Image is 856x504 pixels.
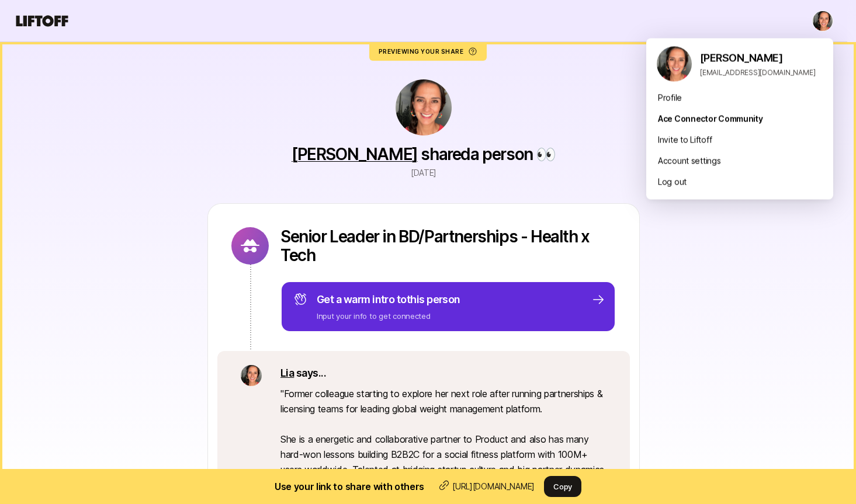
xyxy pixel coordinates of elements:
h2: Use your link to share with others [275,479,424,494]
div: Ace Connector Community [646,109,833,130]
a: [PERSON_NAME] [292,144,418,164]
p: [EMAIL_ADDRESS][DOMAIN_NAME] [700,68,824,78]
div: Profile [646,88,833,109]
span: to this person [397,293,460,305]
a: Lia [280,367,294,379]
p: [PERSON_NAME] [700,50,824,67]
img: 490561b5_2133_45f3_8e39_178badb376a1.jpg [396,79,452,135]
p: says... [280,365,607,381]
p: shared a person 👀 [292,145,556,164]
img: Lia Siebert [657,47,692,82]
div: Account settings [646,151,833,172]
p: [URL][DOMAIN_NAME] [452,479,535,493]
p: Get a warm intro [317,291,460,308]
p: Input your info to get connected [317,310,460,322]
p: [DATE] [411,166,436,180]
div: Log out [646,172,833,193]
p: Senior Leader in BD/Partnerships - Health x Tech [280,227,616,265]
div: Invite to Liftoff [646,130,833,151]
img: 490561b5_2133_45f3_8e39_178badb376a1.jpg [241,365,262,386]
button: Copy [544,476,581,497]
